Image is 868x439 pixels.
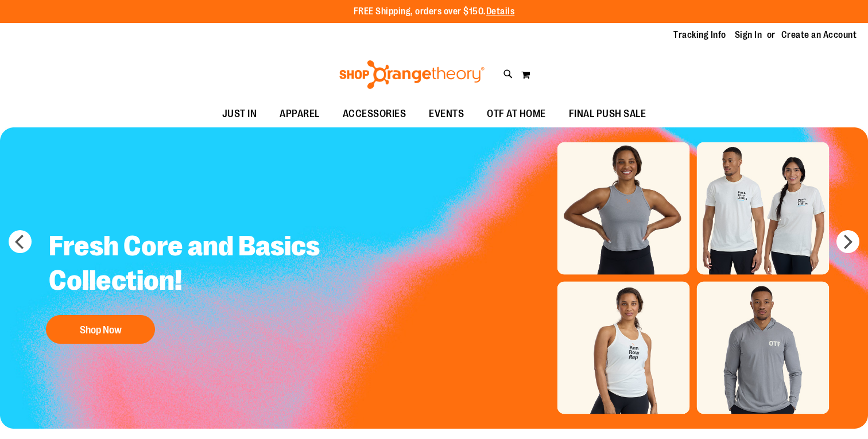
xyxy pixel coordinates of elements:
[735,29,762,41] a: Sign In
[211,101,269,127] a: JUST IN
[280,101,320,127] span: APPAREL
[338,60,486,89] img: Shop Orangetheory
[417,101,475,127] a: EVENTS
[429,101,464,127] span: EVENTS
[40,220,344,309] h2: Fresh Core and Basics Collection!
[673,29,726,41] a: Tracking Info
[475,101,557,127] a: OTF AT HOME
[781,29,857,41] a: Create an Account
[40,220,344,349] a: Fresh Core and Basics Collection! Shop Now
[343,101,406,127] span: ACCESSORIES
[569,101,646,127] span: FINAL PUSH SALE
[486,6,515,17] a: Details
[354,5,515,18] p: FREE Shipping, orders over $150.
[331,101,418,127] a: ACCESSORIES
[46,315,155,344] button: Shop Now
[557,101,658,127] a: FINAL PUSH SALE
[222,101,257,127] span: JUST IN
[836,230,859,253] button: next
[487,101,546,127] span: OTF AT HOME
[268,101,331,127] a: APPAREL
[9,230,32,253] button: prev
